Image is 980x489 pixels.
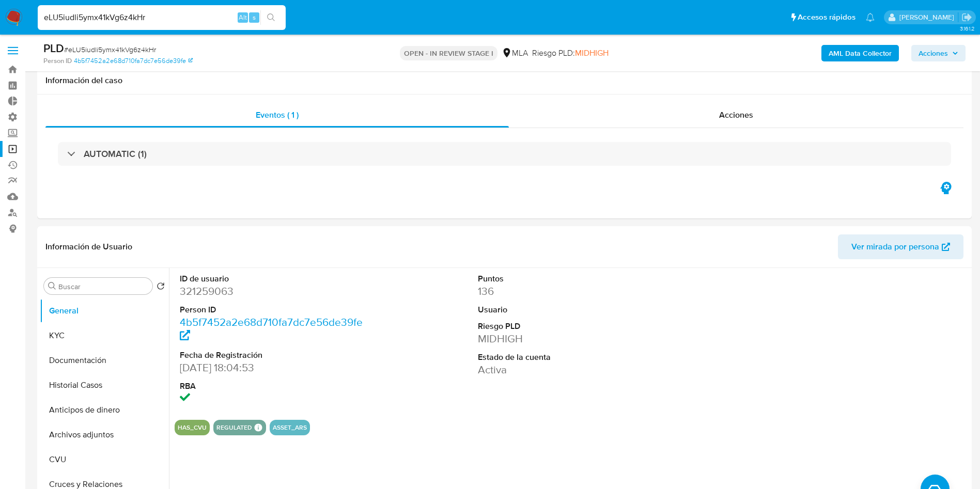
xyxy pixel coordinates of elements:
input: Buscar [58,282,148,291]
span: Acciones [719,109,753,121]
button: KYC [40,323,169,348]
span: Riesgo PLD: [532,48,609,59]
button: Buscar [48,282,56,290]
p: OPEN - IN REVIEW STAGE I [400,46,497,60]
span: Eventos ( 1 ) [256,109,299,121]
dt: Puntos [478,273,666,285]
p: gustavo.deseta@mercadolibre.com [899,12,958,22]
button: Documentación [40,348,169,373]
dt: Estado de la cuenta [478,352,666,363]
dt: Person ID [180,304,368,316]
dd: [DATE] 18:04:53 [180,360,368,375]
dt: RBA [180,381,368,392]
a: Salir [961,12,972,23]
a: 4b5f7452a2e68d710fa7dc7e56de39fe [74,56,193,66]
dd: MIDHIGH [478,332,666,346]
b: Person ID [43,56,72,66]
span: MIDHIGH [575,47,609,59]
button: Historial Casos [40,373,169,398]
dd: Activa [478,362,666,377]
a: Notificaciones [866,13,875,22]
span: # eLU5iudli5ymx41kVg6z4kHr [64,44,156,55]
button: Volver al orden por defecto [157,282,165,293]
button: Archivos adjuntos [40,422,169,447]
button: Ver mirada por persona [838,234,963,259]
button: search-icon [260,10,282,25]
div: AUTOMATIC (1) [58,142,951,166]
dd: 136 [478,284,666,298]
button: Anticipos de dinero [40,398,169,422]
button: AML Data Collector [821,45,899,61]
span: Acciones [919,45,948,61]
dt: Usuario [478,304,666,316]
button: General [40,298,169,323]
h3: AUTOMATIC (1) [84,148,147,160]
button: Acciones [911,45,966,61]
dd: 321259063 [180,284,368,298]
span: Alt [239,12,247,22]
div: MLA [502,48,528,59]
h1: Información de Usuario [45,242,132,252]
dt: Fecha de Registración [180,350,368,361]
h1: Información del caso [45,75,963,86]
button: CVU [40,447,169,472]
b: PLD [43,40,64,56]
span: Accesos rápidos [798,12,855,23]
b: AML Data Collector [829,45,892,61]
a: 4b5f7452a2e68d710fa7dc7e56de39fe [180,314,363,344]
span: s [253,12,256,22]
input: Buscar usuario o caso... [38,11,286,24]
dt: ID de usuario [180,273,368,285]
span: Ver mirada por persona [851,234,939,259]
dt: Riesgo PLD [478,321,666,332]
